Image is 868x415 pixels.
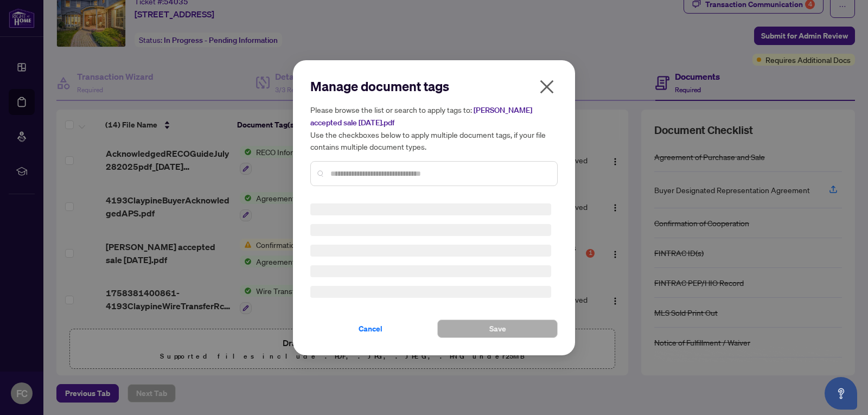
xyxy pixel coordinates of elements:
[310,320,431,338] button: Cancel
[538,78,556,95] span: close
[310,105,532,127] span: [PERSON_NAME] accepted sale [DATE].pdf
[310,104,558,152] h5: Please browse the list or search to apply tags to: Use the checkboxes below to apply multiple doc...
[359,320,382,337] span: Cancel
[437,320,558,338] button: Save
[825,377,857,410] button: Open asap
[310,78,558,95] h2: Manage document tags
